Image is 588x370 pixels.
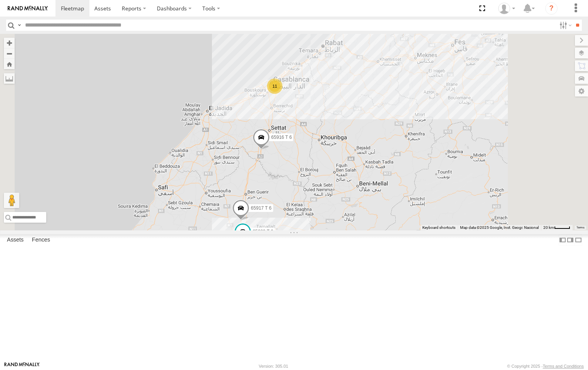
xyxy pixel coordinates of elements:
label: Measure [4,73,15,84]
label: Search Filter Options [556,20,573,31]
a: Visit our Website [4,362,40,370]
a: Terms [576,226,585,229]
label: Hide Summary Table [575,234,582,245]
div: Younes Gaubi [496,3,518,14]
a: Terms and Conditions [543,364,584,368]
div: Version: 305.01 [259,364,288,368]
i: ? [545,2,558,15]
div: 11 [267,78,282,94]
button: Drag Pegman onto the map to open Street View [4,193,19,208]
label: Dock Summary Table to the Left [559,234,566,245]
label: Map Settings [575,86,588,97]
span: 20 km [543,225,554,230]
label: Dock Summary Table to the Right [566,234,574,245]
img: rand-logo.svg [8,6,48,11]
button: Zoom out [4,48,15,59]
label: Fences [28,235,54,245]
button: Zoom in [4,38,15,48]
label: Assets [3,235,27,245]
span: Map data ©2025 Google, Inst. Geogr. Nacional [460,225,539,230]
button: Map Scale: 20 km per 38 pixels [541,225,573,230]
span: 65916 T 6 [271,134,292,140]
label: Search Query [16,20,22,31]
button: Zoom Home [4,59,15,69]
div: © Copyright 2025 - [507,364,584,368]
button: Keyboard shortcuts [422,225,455,230]
span: 65680 T 6 [253,229,274,234]
span: 65917 T 6 [251,205,272,211]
